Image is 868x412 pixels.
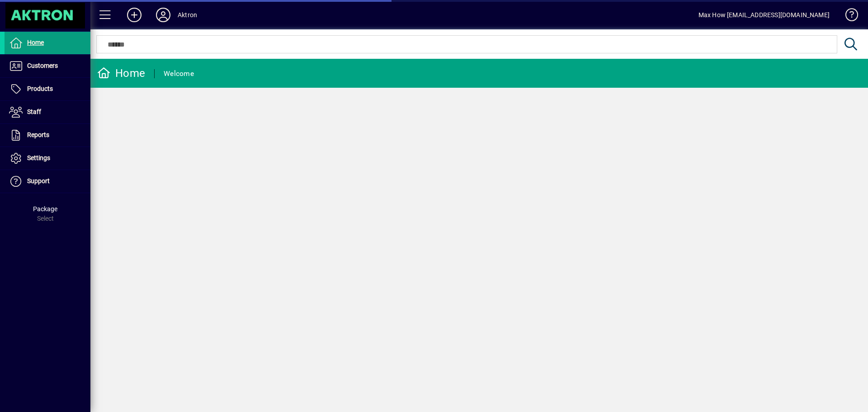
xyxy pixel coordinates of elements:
[698,8,830,22] div: Max How [EMAIL_ADDRESS][DOMAIN_NAME]
[27,85,53,92] span: Products
[27,39,44,46] span: Home
[97,66,145,81] div: Home
[5,78,90,100] a: Products
[33,205,57,213] span: Package
[120,7,149,23] button: Add
[149,7,178,23] button: Profile
[27,177,50,185] span: Support
[839,2,857,31] a: Knowledge Base
[27,154,50,161] span: Settings
[27,131,49,138] span: Reports
[5,55,90,77] a: Customers
[178,8,197,22] div: Aktron
[5,147,90,170] a: Settings
[27,62,58,69] span: Customers
[5,124,90,147] a: Reports
[27,108,41,115] span: Staff
[5,101,90,123] a: Staff
[5,170,90,193] a: Support
[164,66,194,81] div: Welcome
